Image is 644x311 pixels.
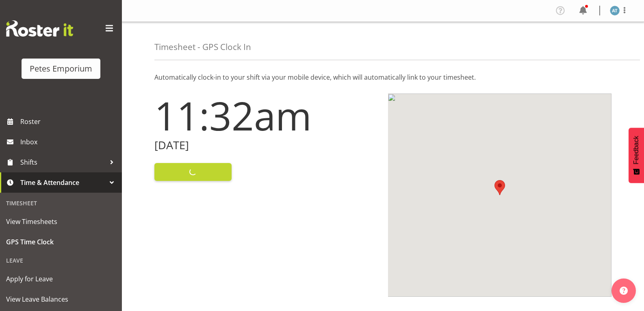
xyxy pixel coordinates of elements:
[2,269,120,289] a: Apply for Leave
[2,289,120,309] a: View Leave Balances
[6,236,116,248] span: GPS Time Clock
[20,115,118,128] span: Roster
[629,128,644,183] button: Feedback - Show survey
[154,42,251,52] h4: Timesheet - GPS Clock In
[154,139,378,152] h2: [DATE]
[6,215,116,228] span: View Timesheets
[20,156,106,168] span: Shifts
[6,20,73,37] img: Rosterit website logo
[633,136,640,164] span: Feedback
[20,136,118,148] span: Inbox
[6,293,116,305] span: View Leave Balances
[6,273,116,285] span: Apply for Leave
[2,252,120,269] div: Leave
[620,287,628,295] img: help-xxl-2.png
[154,94,378,137] h1: 11:32am
[610,6,620,15] img: alex-micheal-taniwha5364.jpg
[2,211,120,232] a: View Timesheets
[20,176,106,189] span: Time & Attendance
[154,72,611,82] p: Automatically clock-in to your shift via your mobile device, which will automatically link to you...
[2,195,120,211] div: Timesheet
[2,232,120,252] a: GPS Time Clock
[30,63,92,75] div: Petes Emporium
